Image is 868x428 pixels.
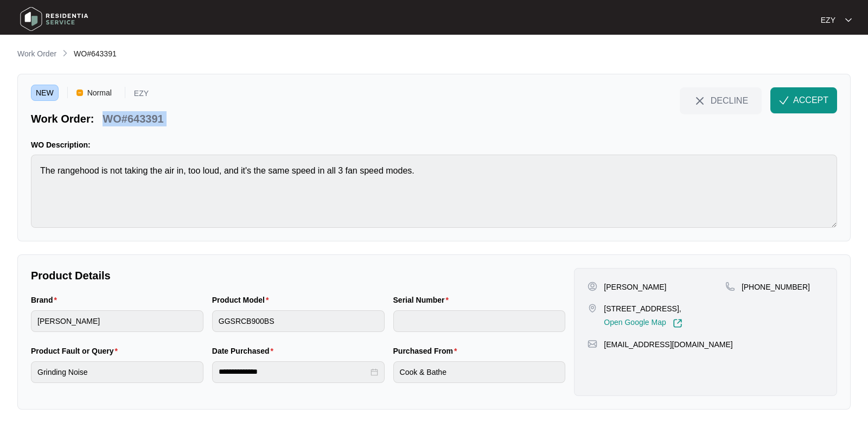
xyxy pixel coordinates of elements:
[393,310,566,332] input: Serial Number
[15,48,59,60] a: Work Order
[793,94,828,107] span: ACCEPT
[845,17,852,23] img: dropdown arrow
[770,87,837,113] button: check-IconACCEPT
[83,85,116,101] span: Normal
[821,15,835,25] p: EZY
[134,90,149,101] p: EZY
[779,95,789,105] img: check-Icon
[74,49,117,58] span: WO#643391
[604,303,682,314] p: [STREET_ADDRESS],
[31,346,122,356] label: Product Fault or Query
[61,49,69,58] img: chevron-right
[31,155,837,228] textarea: The rangehood is not taking the air in, too loud, and it's the same speed in all 3 fan speed modes.
[31,268,565,283] p: Product Details
[17,48,56,59] p: Work Order
[31,85,59,101] span: NEW
[103,111,163,126] p: WO#643391
[31,111,94,126] p: Work Order:
[742,282,810,292] p: [PHONE_NUMBER]
[393,361,566,383] input: Purchased From
[725,282,735,291] img: map-pin
[680,87,762,113] button: close-IconDECLINE
[393,346,462,356] label: Purchased From
[711,94,748,106] span: DECLINE
[673,318,682,328] img: Link-External
[212,346,278,356] label: Date Purchased
[588,282,597,291] img: user-pin
[31,139,837,150] p: WO Description:
[16,3,92,35] img: residentia service logo
[219,366,368,378] input: Date Purchased
[31,295,61,305] label: Brand
[588,339,597,349] img: map-pin
[588,303,597,313] img: map-pin
[31,310,203,332] input: Brand
[31,361,203,383] input: Product Fault or Query
[604,339,732,350] p: [EMAIL_ADDRESS][DOMAIN_NAME]
[76,90,83,96] img: Vercel Logo
[604,318,682,328] a: Open Google Map
[604,282,666,292] p: [PERSON_NAME]
[212,310,385,332] input: Product Model
[693,94,706,107] img: close-Icon
[393,295,453,305] label: Serial Number
[212,295,273,305] label: Product Model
